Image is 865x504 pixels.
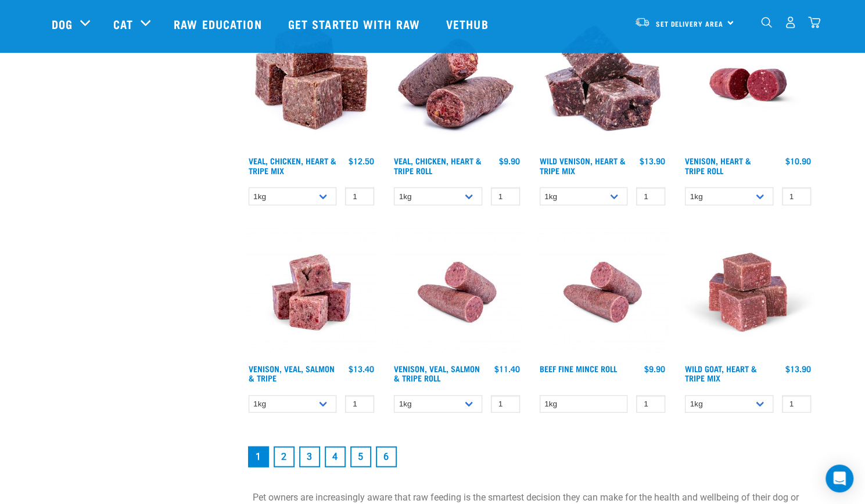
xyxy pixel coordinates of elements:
input: 1 [345,395,374,413]
nav: pagination [246,444,814,470]
div: Open Intercom Messenger [825,465,853,492]
img: van-moving.png [634,17,650,27]
input: 1 [636,395,665,413]
a: Veal, Chicken, Heart & Tripe Roll [394,159,482,172]
a: Page 1 [248,447,269,467]
a: Venison, Heart & Tripe Roll [685,159,751,172]
a: Raw Education [162,1,276,47]
a: Goto page 4 [325,447,346,467]
div: $13.90 [640,156,665,165]
a: Wild Goat, Heart & Tripe Mix [685,366,757,380]
input: 1 [782,188,811,206]
a: Get started with Raw [277,1,435,47]
input: 1 [345,188,374,206]
a: Goto page 5 [350,447,371,467]
img: home-icon@2x.png [808,16,820,28]
img: Raw Essentials Venison Heart & Tripe Hypoallergenic Raw Pet Food Bulk Roll Unwrapped [682,19,814,151]
div: $11.40 [494,364,520,373]
a: Goto page 6 [376,447,397,467]
input: 1 [491,395,520,413]
a: Venison, Veal, Salmon & Tripe [249,366,335,380]
img: 1263 Chicken Organ Roll 02 [391,19,523,151]
img: Venison Veal Salmon Tripe 1651 [391,226,523,358]
span: Set Delivery Area [656,21,723,26]
img: 1171 Venison Heart Tripe Mix 01 [537,19,669,151]
img: home-icon-1@2x.png [761,17,772,28]
a: Goto page 3 [299,447,320,467]
input: 1 [636,188,665,206]
img: user.png [784,16,796,28]
input: 1 [782,395,811,413]
div: $13.90 [785,364,811,373]
img: Veal Chicken Heart Tripe Mix 01 [246,19,378,151]
input: 1 [491,188,520,206]
a: Vethub [435,1,503,47]
img: Goat Heart Tripe 8451 [682,226,814,358]
img: Venison Veal Salmon Tripe 1621 [246,226,378,358]
img: Venison Veal Salmon Tripe 1651 [537,226,669,358]
a: Wild Venison, Heart & Tripe Mix [540,159,626,172]
a: Cat [113,15,133,33]
a: Beef Fine Mince Roll [540,366,617,370]
div: $10.90 [785,156,811,165]
div: $12.50 [349,156,374,165]
div: $13.40 [349,364,374,373]
div: $9.90 [644,364,665,373]
a: Goto page 2 [274,447,295,467]
a: Veal, Chicken, Heart & Tripe Mix [249,159,336,172]
a: Dog [52,15,73,33]
div: $9.90 [499,156,520,165]
a: Venison, Veal, Salmon & Tripe Roll [394,366,480,380]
